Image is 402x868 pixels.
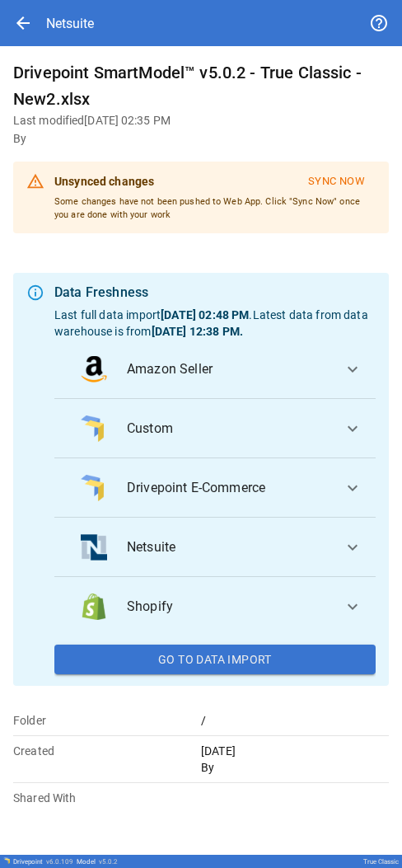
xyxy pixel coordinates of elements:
[343,478,362,498] span: expand_more
[343,537,362,557] span: expand_more
[127,419,330,439] span: Custom
[13,112,389,130] h6: Last modified [DATE] 02:35 PM
[54,645,376,674] button: Go To Data Import
[13,743,201,759] p: Created
[127,597,330,617] span: Shopify
[201,743,389,759] p: [DATE]
[81,356,107,382] img: data_logo
[54,577,376,636] button: data_logoShopify
[46,16,94,31] div: Netsuite
[81,475,104,501] img: data_logo
[13,59,389,112] h6: Drivepoint SmartModel™ v5.0.2 - True Classic - New2.xlsx
[77,858,118,866] div: Model
[127,478,330,498] span: Drivepoint E-Commerce
[343,419,362,439] span: expand_more
[152,325,243,338] b: [DATE] 12:38 PM .
[54,283,376,303] div: Data Freshness
[99,858,118,866] span: v 5.0.2
[81,594,107,620] img: data_logo
[127,359,330,379] span: Amazon Seller
[54,399,376,458] button: data_logoCustom
[343,597,362,617] span: expand_more
[13,858,73,866] div: Drivepoint
[81,415,104,442] img: data_logo
[127,537,330,557] span: Netsuite
[54,195,376,221] p: Some changes have not been pushed to Web App. Click "Sync Now" once you are done with your work
[46,858,73,866] span: v 6.0.109
[363,858,399,866] div: True Classic
[13,130,389,148] h6: By
[201,712,389,729] p: /
[54,307,376,340] p: Last full data import . Latest data from data warehouse is from
[161,308,249,321] b: [DATE] 02:48 PM
[54,340,376,399] button: data_logoAmazon Seller
[343,359,362,379] span: expand_more
[54,518,376,577] button: data_logoNetsuite
[13,712,201,729] p: Folder
[13,13,33,33] span: arrow_back
[13,790,201,806] p: Shared With
[54,175,154,188] b: Unsynced changes
[3,857,10,864] img: Drivepoint
[81,534,107,561] img: data_logo
[54,458,376,518] button: data_logoDrivepoint E-Commerce
[297,168,376,195] button: Sync Now
[201,759,389,776] p: By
